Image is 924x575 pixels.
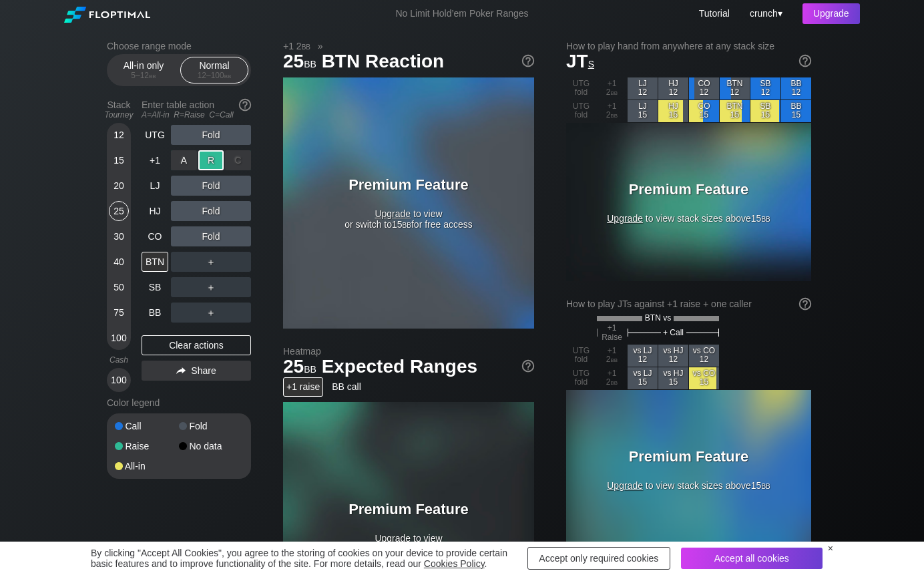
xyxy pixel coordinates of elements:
[109,176,129,196] div: 20
[606,181,772,198] h3: Premium Feature
[750,100,780,122] div: SB 15
[115,421,179,431] div: Call
[566,345,596,367] div: UTG fold
[658,345,688,367] div: vs HJ 12
[171,277,251,297] div: ＋
[107,41,251,51] h2: Choose range mode
[566,51,594,71] span: JT
[281,51,318,73] span: 25
[611,110,618,120] span: bb
[224,71,232,80] span: bb
[115,441,179,451] div: Raise
[781,100,811,122] div: BB 15
[325,176,492,230] div: to view or switch to 15 for free access
[375,533,411,544] span: Upgrade
[281,40,312,52] span: +1 2
[115,461,179,471] div: All-in
[527,547,670,570] div: Accept only required cookies
[142,303,168,323] div: BB
[107,392,251,413] div: Color legend
[699,8,730,19] a: Tutorial
[802,3,860,24] div: Upgrade
[689,345,719,367] div: vs CO 12
[325,501,492,554] div: to view or switch to 15 for free access
[320,51,447,73] span: BTN Reaction
[375,208,411,219] span: Upgrade
[109,226,129,246] div: 30
[198,150,224,170] div: R
[681,548,823,569] div: Accept all cookies
[828,543,833,554] div: ×
[171,150,251,170] div: Raise
[149,71,156,80] span: bb
[375,8,548,22] div: No Limit Hold’em Poker Ranges
[109,125,129,145] div: 12
[663,328,684,337] span: + Call
[142,277,168,297] div: SB
[142,94,251,125] div: Enter table action
[179,441,243,451] div: No data
[176,367,186,375] img: share.864f2f62.svg
[628,100,658,122] div: LJ 15
[142,150,168,170] div: +1
[142,176,168,196] div: LJ
[109,201,129,221] div: 25
[628,345,658,367] div: vs LJ 12
[597,77,627,100] div: +1 2
[521,53,535,68] img: help.32db89a4.svg
[225,150,251,170] div: C
[142,125,168,145] div: UTG
[588,55,594,70] span: s
[142,335,251,355] div: Clear actions
[304,55,316,70] span: bb
[761,480,770,491] span: bb
[171,303,251,323] div: ＋
[746,6,784,21] div: ▾
[171,125,251,145] div: Fold
[566,367,596,389] div: UTG fold
[101,110,136,120] div: Tourney
[566,299,811,309] div: How to play JTs against +1 raise + one caller
[645,313,671,323] span: BTN vs
[142,252,168,272] div: BTN
[597,367,627,389] div: +1 2
[186,71,242,80] div: 12 – 100
[606,181,772,224] div: to view stack sizes above 15
[658,367,688,389] div: vs HJ 15
[171,201,251,221] div: Fold
[720,77,750,100] div: BTN 12
[750,8,778,19] span: crunch
[658,77,688,100] div: HJ 12
[281,357,318,379] span: 25
[611,377,618,387] span: bb
[109,150,129,170] div: 15
[325,176,492,194] h3: Premium Feature
[689,77,719,100] div: CO 12
[628,77,658,100] div: LJ 12
[109,252,129,272] div: 40
[325,501,492,518] h3: Premium Feature
[109,277,129,297] div: 50
[283,377,323,397] div: +1 raise
[798,53,813,68] img: help.32db89a4.svg
[720,100,750,122] div: BTN 15
[64,7,150,23] img: Floptimal logo
[689,367,719,389] div: vs CO 15
[91,548,517,569] div: By clicking "Accept All Cookies", you agree to the storing of cookies on your device to provide c...
[142,361,251,381] div: Share
[798,297,813,311] img: help.32db89a4.svg
[142,110,251,120] div: A=All-in R=Raise C=Call
[602,323,622,342] span: +1 Raise
[403,219,411,230] span: bb
[101,94,136,125] div: Stack
[171,226,251,246] div: Fold
[142,226,168,246] div: CO
[606,448,772,465] h3: Premium Feature
[566,41,811,51] h2: How to play hand from anywhere at any stack size
[109,370,129,390] div: 100
[689,100,719,122] div: CO 15
[606,448,772,491] div: to view stack sizes above 15
[171,252,251,272] div: ＋
[302,41,310,51] span: bb
[171,176,251,196] div: Fold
